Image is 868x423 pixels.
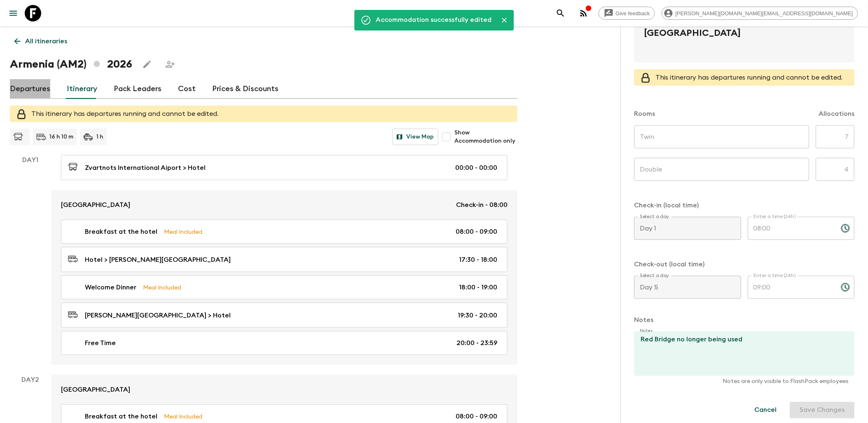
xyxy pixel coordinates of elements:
p: Day 1 [10,155,51,165]
a: Free Time20:00 - 23:59 [61,331,508,355]
a: Zvartnots International Aiport > Hotel00:00 - 00:00 [61,155,508,180]
p: 20:00 - 23:59 [456,338,497,348]
p: Check-in (local time) [634,200,855,210]
p: Breakfast at the hotel [85,411,157,421]
input: hh:mm [748,217,835,240]
button: Edit this itinerary [139,56,155,73]
p: All itineraries [25,36,67,46]
h2: [GEOGRAPHIC_DATA] [644,26,845,53]
label: Enter a time (24h) [754,272,796,279]
span: Show Accommodation only [455,129,517,145]
p: Rooms [634,109,655,119]
p: Allocations [819,109,855,119]
p: Notes [634,315,855,325]
a: Departures [10,79,50,99]
p: Check-out (local time) [634,259,855,269]
textarea: Red Bridge no longer being used [634,331,848,376]
label: Select a day [640,213,669,220]
p: Day 2 [10,375,51,385]
button: menu [5,5,21,21]
p: Meal Included [164,412,202,421]
p: Check-in - 08:00 [456,200,508,210]
a: Hotel > [PERSON_NAME][GEOGRAPHIC_DATA]17:30 - 18:00 [61,247,508,272]
div: Accommodation successfully edited [376,12,491,28]
button: Cancel [745,402,787,418]
p: 1 h [96,133,103,141]
a: Breakfast at the hotelMeal Included08:00 - 09:00 [61,220,508,244]
p: Zvartnots International Aiport > Hotel [85,163,206,173]
p: [GEOGRAPHIC_DATA] [61,200,130,210]
a: [PERSON_NAME][GEOGRAPHIC_DATA] > Hotel19:30 - 20:00 [61,303,508,328]
p: 19:30 - 20:00 [458,310,497,320]
input: eg. Double superior treehouse [634,158,810,181]
span: Share this itinerary [162,56,178,73]
label: Notes [640,328,653,334]
button: search adventures [552,5,569,21]
p: 00:00 - 00:00 [455,163,497,173]
a: Itinerary [67,79,97,99]
p: 16 h 10 m [49,133,73,141]
input: eg. Tent on a jeep [634,125,810,148]
p: 08:00 - 09:00 [456,411,497,421]
p: 08:00 - 09:00 [456,227,497,237]
input: hh:mm [748,276,835,299]
span: This itinerary has departures running and cannot be edited. [656,74,843,81]
p: Notes are only visible to FlashPack employees [640,377,849,385]
label: Select a day [640,272,669,279]
p: Breakfast at the hotel [85,227,157,237]
label: Enter a time (24h) [754,213,796,220]
p: Hotel > [PERSON_NAME][GEOGRAPHIC_DATA] [85,255,231,265]
a: Pack Leaders [114,79,161,99]
button: View Map [393,129,438,145]
p: [GEOGRAPHIC_DATA] [61,385,130,395]
div: [PERSON_NAME][DOMAIN_NAME][EMAIL_ADDRESS][DOMAIN_NAME] [662,7,858,20]
p: Meal Included [164,227,202,236]
a: [GEOGRAPHIC_DATA] [51,375,517,404]
p: Welcome Dinner [85,282,136,292]
a: [GEOGRAPHIC_DATA]Check-in - 08:00 [51,190,517,220]
p: 17:30 - 18:00 [459,255,497,265]
p: Free Time [85,338,116,348]
a: Give feedback [599,7,655,20]
p: Meal Included [143,283,181,292]
span: Give feedback [611,10,655,16]
span: [PERSON_NAME][DOMAIN_NAME][EMAIL_ADDRESS][DOMAIN_NAME] [671,10,858,16]
a: Cost [178,79,196,99]
a: All itineraries [10,33,72,49]
a: Welcome DinnerMeal Included18:00 - 19:00 [61,275,508,299]
h1: Armenia (AM2) 2026 [10,56,132,73]
p: [PERSON_NAME][GEOGRAPHIC_DATA] > Hotel [85,310,231,320]
a: Prices & Discounts [212,79,278,99]
button: Close [498,14,510,26]
p: 18:00 - 19:00 [459,282,497,292]
span: This itinerary has departures running and cannot be edited. [31,110,218,117]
